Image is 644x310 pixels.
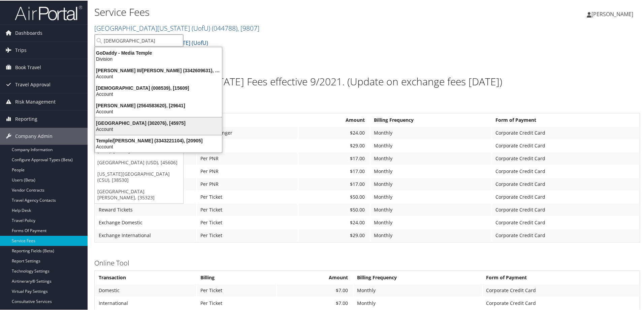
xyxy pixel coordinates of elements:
[15,4,82,20] img: airportal-logo.png
[95,297,196,309] td: International
[371,177,491,190] td: Monthly
[492,203,639,215] td: Corporate Credit Card
[94,74,640,88] h1: [GEOGRAPHIC_DATA][US_STATE] Fees effective 9/2021. (Update on exchange fees [DATE])
[371,126,491,138] td: Monthly
[95,229,196,241] td: Exchange International
[492,190,639,202] td: Corporate Credit Card
[197,113,298,125] th: Billing
[91,84,226,90] div: [DEMOGRAPHIC_DATA] (008539), [15609]
[197,165,298,177] td: Per PNR
[371,139,491,151] td: Monthly
[15,127,53,144] span: Company Admin
[91,55,226,61] div: Division
[15,110,37,127] span: Reporting
[298,126,370,138] td: $24.00
[197,271,276,283] th: Billing
[197,297,276,309] td: Per Ticket
[94,4,458,19] h1: Service Fees
[298,152,370,164] td: $17.00
[298,190,370,202] td: $50.00
[492,229,639,241] td: Corporate Credit Card
[277,271,353,283] th: Amount
[298,216,370,228] td: $24.00
[354,297,482,309] td: Monthly
[277,297,353,309] td: $7.00
[15,58,41,75] span: Book Travel
[277,284,353,296] td: $7.00
[298,113,370,125] th: Amount
[95,156,183,168] a: [GEOGRAPHIC_DATA] (USD), [45606]
[197,190,298,202] td: Per Ticket
[15,93,56,110] span: Risk Management
[492,139,639,151] td: Corporate Credit Card
[91,49,226,55] div: GoDaddy - Media Temple
[15,76,51,92] span: Travel Approval
[587,3,640,24] a: [PERSON_NAME]
[492,177,639,190] td: Corporate Credit Card
[95,168,183,185] a: [US_STATE][GEOGRAPHIC_DATA] (CSU), [38530]
[91,137,226,143] div: Temple/[PERSON_NAME] (3343221104), [20905]
[371,165,491,177] td: Monthly
[354,284,482,296] td: Monthly
[591,10,633,17] span: [PERSON_NAME]
[298,139,370,151] td: $29.00
[298,177,370,190] td: $17.00
[95,271,196,283] th: Transaction
[94,258,640,267] h3: Online Tool
[298,203,370,215] td: $50.00
[212,23,237,32] span: ( 044788 )
[298,165,370,177] td: $17.00
[492,113,639,125] th: Form of Payment
[15,24,42,41] span: Dashboards
[197,152,298,164] td: Per PNR
[197,177,298,190] td: Per PNR
[371,229,491,241] td: Monthly
[95,185,183,203] a: [GEOGRAPHIC_DATA][PERSON_NAME], [35323]
[94,23,259,32] a: [GEOGRAPHIC_DATA][US_STATE] (UofU)
[371,113,491,125] th: Billing Frequency
[15,41,27,58] span: Trips
[94,100,640,110] h3: Full Service Agent
[371,152,491,164] td: Monthly
[95,284,196,296] td: Domestic
[298,229,370,241] td: $29.00
[95,216,196,228] td: Exchange Domestic
[197,126,298,138] td: Per Passenger
[91,90,226,96] div: Account
[95,34,183,46] input: Search Accounts
[492,216,639,228] td: Corporate Credit Card
[492,152,639,164] td: Corporate Credit Card
[197,216,298,228] td: Per Ticket
[197,229,298,241] td: Per Ticket
[483,297,639,309] td: Corporate Credit Card
[197,139,298,151] td: Per Ticket
[91,108,226,114] div: Account
[492,126,639,138] td: Corporate Credit Card
[492,165,639,177] td: Corporate Credit Card
[371,190,491,202] td: Monthly
[483,271,639,283] th: Form of Payment
[371,203,491,215] td: Monthly
[483,284,639,296] td: Corporate Credit Card
[371,216,491,228] td: Monthly
[91,119,226,125] div: [GEOGRAPHIC_DATA] (302076), [45975]
[91,143,226,149] div: Account
[91,67,226,73] div: [PERSON_NAME] III/[PERSON_NAME] (3342609631), [24615]
[91,125,226,132] div: Account
[354,271,482,283] th: Billing Frequency
[91,73,226,79] div: Account
[237,23,259,32] span: , [ 9807 ]
[91,102,226,108] div: [PERSON_NAME] (2564583620), [29641]
[95,203,196,215] td: Reward Tickets
[197,284,276,296] td: Per Ticket
[197,203,298,215] td: Per Ticket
